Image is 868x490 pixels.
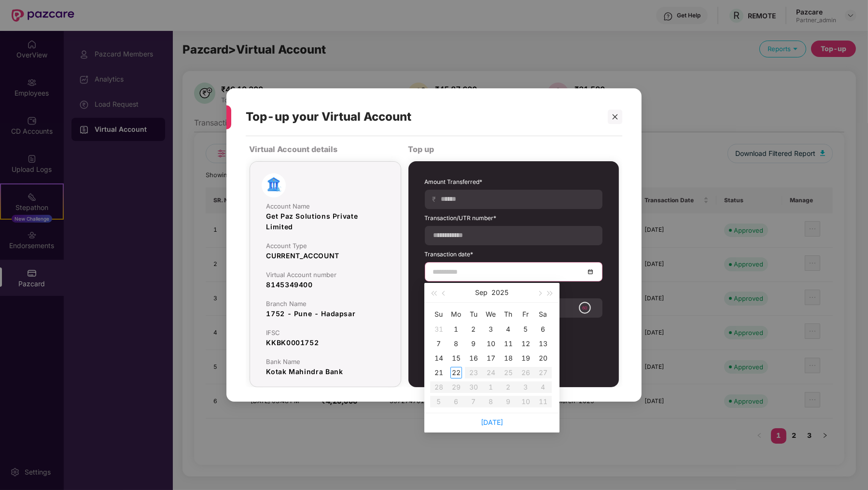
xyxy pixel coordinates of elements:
[430,322,448,336] td: 2025-08-31
[481,418,503,426] a: [DATE]
[448,336,465,351] td: 2025-09-08
[450,352,462,364] div: 15
[520,338,532,350] div: 12
[468,323,479,335] div: 2
[430,307,448,322] th: Su
[500,307,517,322] th: Th
[430,365,448,380] td: 2025-09-21
[537,338,549,350] div: 13
[266,251,384,261] div: CURRENT_ACCOUNT
[476,283,488,302] button: Sep
[468,338,479,350] div: 9
[492,283,509,302] button: 2025
[433,195,440,204] span: ₹
[465,322,482,336] td: 2025-09-02
[482,351,500,365] td: 2025-09-17
[534,336,552,351] td: 2025-09-13
[430,336,448,351] td: 2025-09-07
[517,336,534,351] td: 2025-09-12
[500,351,517,365] td: 2025-09-18
[534,351,552,365] td: 2025-09-20
[534,307,552,322] th: Sa
[465,336,482,351] td: 2025-09-09
[425,178,602,190] label: Amount Transferred*
[500,322,517,336] td: 2025-09-04
[433,352,445,364] div: 14
[450,323,462,335] div: 1
[266,202,384,210] div: Account Name
[425,250,602,262] label: Transaction date*
[408,141,619,157] div: Top up
[430,351,448,365] td: 2025-09-14
[448,351,465,365] td: 2025-09-15
[266,271,384,279] div: Virtual Account number
[517,307,534,322] th: Fr
[520,352,532,364] div: 19
[503,338,514,350] div: 11
[433,367,445,378] div: 21
[534,322,552,336] td: 2025-09-06
[250,141,401,157] div: Virtual Account details
[266,358,384,365] div: Bank Name
[266,337,384,348] div: KKBK0001752
[425,214,602,226] label: Transaction/UTR number*
[517,322,534,336] td: 2025-09-05
[503,323,514,335] div: 4
[517,351,534,365] td: 2025-09-19
[485,352,497,364] div: 17
[482,322,500,336] td: 2025-09-03
[266,211,384,232] div: Get Paz Solutions Private Limited
[450,338,462,350] div: 8
[500,336,517,351] td: 2025-09-11
[266,300,384,308] div: Branch Name
[485,323,497,335] div: 3
[520,323,532,335] div: 5
[503,352,514,364] div: 18
[448,365,465,380] td: 2025-09-22
[482,307,500,322] th: We
[266,280,384,290] div: 8145349400
[450,367,462,378] div: 22
[482,336,500,351] td: 2025-09-10
[433,338,445,350] div: 7
[246,98,591,136] div: Top-up your Virtual Account
[537,352,549,364] div: 20
[537,323,549,335] div: 6
[266,366,384,377] div: Kotak Mahindra Bank
[582,306,588,311] text: 60
[433,323,445,335] div: 31
[266,308,384,319] div: 1752 - Pune - Hadapsar
[612,113,618,120] span: close
[465,307,482,322] th: Tu
[266,329,384,336] div: IFSC
[448,307,465,322] th: Mo
[262,173,286,197] img: bank-image
[266,242,384,250] div: Account Type
[485,338,497,350] div: 10
[448,322,465,336] td: 2025-09-01
[465,351,482,365] td: 2025-09-16
[468,352,479,364] div: 16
